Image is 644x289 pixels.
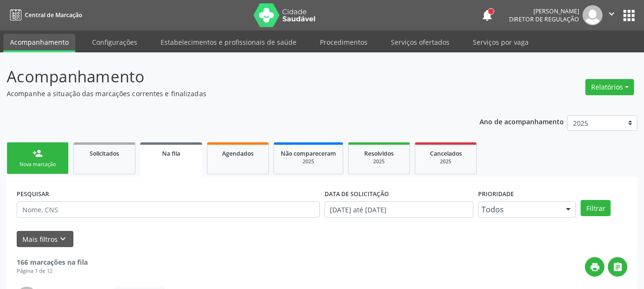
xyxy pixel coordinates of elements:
label: DATA DE SOLICITAÇÃO [325,187,389,201]
label: PESQUISAR [17,187,49,201]
span: Resolvidos [364,149,394,158]
i:  [606,9,617,19]
i: print [590,262,600,272]
div: 2025 [355,158,403,165]
p: Acompanhamento [7,65,448,89]
button: Filtrar [581,200,611,216]
a: Serviços por vaga [466,34,535,50]
strong: 166 marcações na fila [17,258,88,267]
div: 2025 [422,158,470,165]
button: print [585,257,604,277]
i: keyboard_arrow_down [58,234,68,244]
input: Nome, CNS [17,201,320,218]
button: notifications [480,9,494,22]
p: Ano de acompanhamento [480,115,564,127]
span: Diretor de regulação [509,15,579,23]
div: Nova marcação [14,161,61,168]
a: Central de Marcação [7,7,82,23]
div: Página 1 de 12 [17,267,88,275]
div: person_add [32,148,43,159]
a: Procedimentos [313,34,374,50]
a: Estabelecimentos e profissionais de saúde [154,34,303,50]
button: apps [621,7,637,24]
div: 2025 [281,158,336,165]
img: img [583,5,603,25]
span: Não compareceram [281,149,336,158]
span: Central de Marcação [25,11,82,19]
span: Todos [481,205,556,214]
div: [PERSON_NAME] [509,7,579,15]
i:  [613,262,623,272]
p: Acompanhe a situação das marcações correntes e finalizadas [7,89,448,99]
span: Cancelados [430,149,462,158]
button:  [608,257,627,277]
a: Configurações [85,34,144,50]
button:  [603,5,621,25]
a: Acompanhamento [3,34,75,52]
button: Relatórios [585,79,634,95]
span: Agendados [222,149,254,158]
button: Mais filtroskeyboard_arrow_down [17,231,73,248]
label: Prioridade [478,187,514,201]
span: Solicitados [90,149,119,158]
span: Na fila [162,149,180,158]
a: Serviços ofertados [384,34,456,50]
input: Selecione um intervalo [325,201,474,218]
